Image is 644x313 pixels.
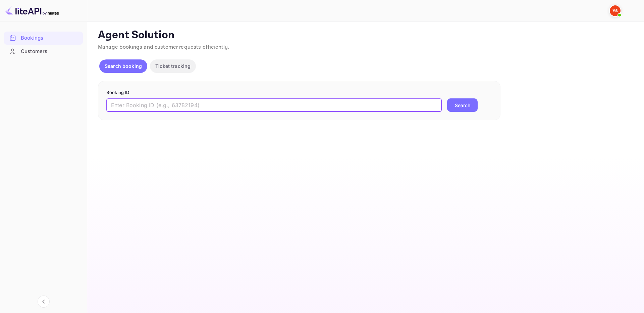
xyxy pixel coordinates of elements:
div: Bookings [21,34,79,42]
img: LiteAPI logo [5,5,59,16]
div: Customers [4,45,83,58]
p: Ticket tracking [155,62,191,70]
img: Yandex Support [610,5,621,16]
div: Bookings [4,32,83,45]
p: Search booking [105,62,142,70]
div: Customers [21,48,79,55]
a: Customers [4,45,83,57]
input: Enter Booking ID (e.g., 63782194) [106,98,442,112]
a: Bookings [4,32,83,44]
button: Search [447,98,478,112]
span: Manage bookings and customer requests efficiently. [98,44,229,51]
p: Booking ID [106,89,492,96]
p: Agent Solution [98,29,632,42]
button: Collapse navigation [38,296,50,308]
